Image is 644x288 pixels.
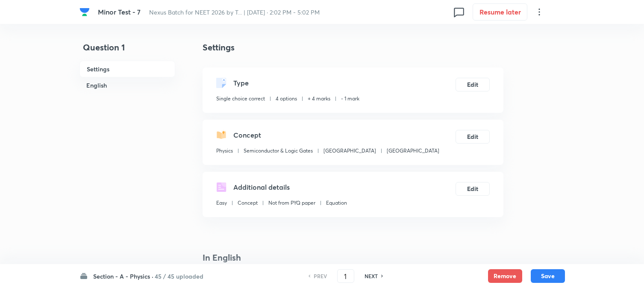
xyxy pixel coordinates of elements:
[276,95,297,103] p: 4 options
[238,199,258,207] p: Concept
[79,7,90,17] img: Company Logo
[203,251,503,264] h4: In English
[233,130,261,140] h5: Concept
[216,95,265,103] p: Single choice correct
[308,95,330,103] p: + 4 marks
[155,272,203,281] h6: 45 / 45 uploaded
[473,3,527,21] button: Resume later
[387,147,439,155] p: [GEOGRAPHIC_DATA]
[98,7,141,16] span: Minor Test - 7
[79,7,91,17] a: Company Logo
[488,269,522,283] button: Remove
[203,41,503,54] h4: Settings
[79,77,175,93] h6: English
[244,147,313,155] p: Semiconductor & Logic Gates
[233,182,290,192] h5: Additional details
[233,78,249,88] h5: Type
[268,199,315,207] p: Not from PYQ paper
[365,272,378,280] h6: NEXT
[531,269,565,283] button: Save
[323,147,376,155] p: [GEOGRAPHIC_DATA]
[341,95,359,103] p: - 1 mark
[326,199,347,207] p: Equation
[149,8,320,16] span: Nexus Batch for NEET 2026 by T... | [DATE] · 2:02 PM - 5:02 PM
[456,130,490,144] button: Edit
[216,130,226,140] img: questionConcept.svg
[79,41,175,61] h4: Question 1
[216,199,227,207] p: Easy
[79,61,175,77] h6: Settings
[216,147,233,155] p: Physics
[93,272,153,281] h6: Section - A - Physics ·
[456,182,490,196] button: Edit
[216,78,226,88] img: questionType.svg
[216,182,226,192] img: questionDetails.svg
[456,78,490,91] button: Edit
[314,272,327,280] h6: PREV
